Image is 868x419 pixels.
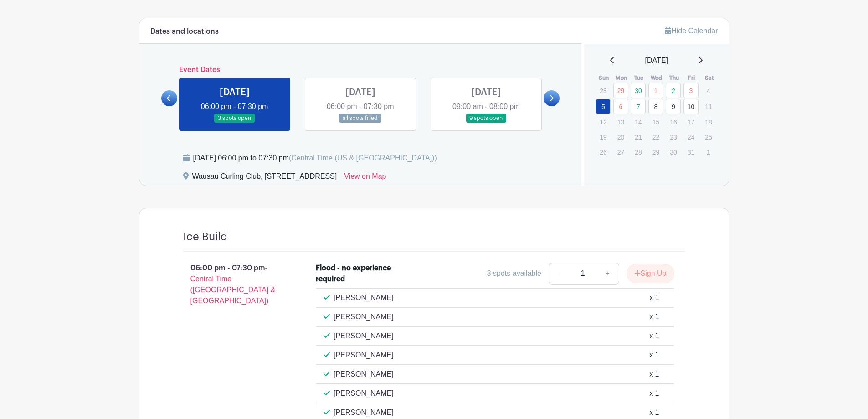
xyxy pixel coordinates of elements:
p: [PERSON_NAME] [334,331,394,341]
button: Sign Up [627,264,674,283]
div: x 1 [649,388,659,399]
span: - Central Time ([GEOGRAPHIC_DATA] & [GEOGRAPHIC_DATA]) [190,264,276,305]
p: 06:00 pm - 07:30 pm [169,259,302,310]
p: 16 [666,115,681,129]
p: 28 [631,145,646,159]
div: x 1 [649,369,659,380]
a: Hide Calendar [665,27,718,35]
th: Sun [595,73,613,83]
span: [DATE] [645,55,668,66]
a: 10 [683,99,699,114]
h6: Dates and locations [150,27,219,36]
h4: Ice Build [183,230,227,243]
a: 6 [613,99,628,114]
div: x 1 [649,292,659,303]
div: Flood - no experience required [316,263,395,285]
a: 30 [631,83,646,98]
span: (Central Time (US & [GEOGRAPHIC_DATA])) [289,154,437,162]
a: 8 [648,99,663,114]
div: x 1 [649,311,659,322]
p: 19 [596,130,611,144]
a: - [549,263,570,285]
p: 15 [648,115,663,129]
p: 27 [613,145,628,159]
p: 31 [683,145,699,159]
a: 29 [613,83,628,98]
p: 24 [683,130,699,144]
th: Tue [630,73,648,83]
p: [PERSON_NAME] [334,388,394,399]
div: x 1 [649,407,659,418]
p: 11 [701,99,716,114]
th: Mon [613,73,631,83]
div: 3 spots available [487,268,541,279]
a: View on Map [344,171,386,186]
p: 1 [701,145,716,159]
p: 25 [701,130,716,144]
div: [DATE] 06:00 pm to 07:30 pm [193,153,437,164]
a: 5 [596,99,611,114]
p: 13 [613,115,628,129]
a: + [596,263,619,285]
th: Thu [665,73,683,83]
p: 18 [701,115,716,129]
a: 9 [666,99,681,114]
p: [PERSON_NAME] [334,369,394,380]
p: 14 [631,115,646,129]
p: 26 [596,145,611,159]
th: Wed [648,73,666,83]
div: x 1 [649,350,659,361]
p: 22 [648,130,663,144]
p: 12 [596,115,611,129]
a: 1 [648,83,663,98]
div: Wausau Curling Club, [STREET_ADDRESS] [192,171,337,186]
p: [PERSON_NAME] [334,407,394,418]
p: 20 [613,130,628,144]
p: 29 [648,145,663,159]
a: 2 [666,83,681,98]
div: x 1 [649,331,659,341]
h6: Event Dates [177,66,544,74]
p: [PERSON_NAME] [334,311,394,322]
th: Fri [683,73,701,83]
p: 30 [666,145,681,159]
p: [PERSON_NAME] [334,350,394,361]
p: [PERSON_NAME] [334,292,394,303]
a: 7 [631,99,646,114]
th: Sat [700,73,718,83]
p: 4 [701,83,716,98]
p: 17 [683,115,699,129]
p: 21 [631,130,646,144]
p: 28 [596,83,611,98]
p: 23 [666,130,681,144]
a: 3 [683,83,699,98]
